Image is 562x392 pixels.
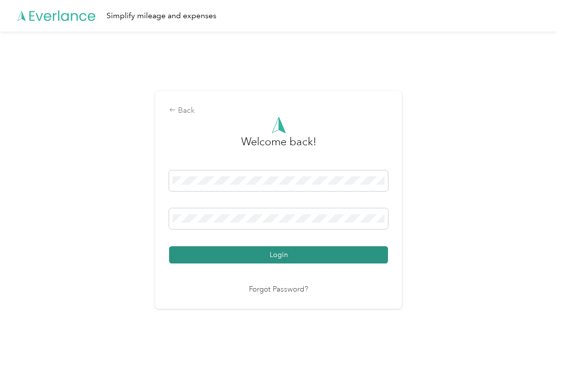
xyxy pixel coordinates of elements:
[106,10,216,22] div: Simplify mileage and expenses
[169,246,388,263] button: Login
[249,284,308,295] a: Forgot Password?
[169,105,388,117] div: Back
[241,133,316,160] h3: greeting
[507,337,562,392] iframe: Everlance-gr Chat Button Frame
